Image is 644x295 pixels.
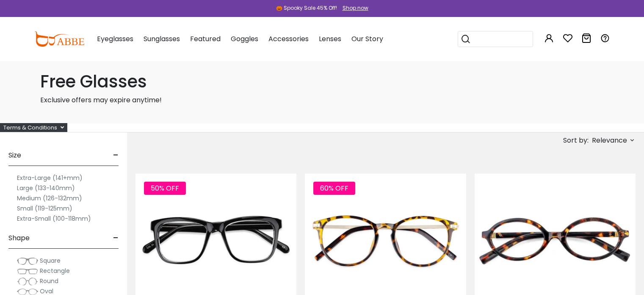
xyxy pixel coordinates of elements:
[17,173,83,183] label: Extra-Large (141+mm)
[17,214,91,224] label: Extra-Small (100-118mm)
[276,4,337,12] div: 🎃 Spooky Sale 45% Off!
[351,34,383,44] span: Our Story
[144,182,186,195] span: 50% OFF
[113,145,119,166] span: -
[17,193,82,203] label: Medium (126-132mm)
[144,34,180,44] span: Sunglasses
[319,34,341,44] span: Lenses
[40,277,58,285] span: Round
[592,133,627,148] span: Relevance
[34,31,84,47] img: abbeglasses.com
[17,183,75,193] label: Large (133-140mm)
[268,34,309,44] span: Accessories
[231,34,258,44] span: Goggles
[338,4,368,11] a: Shop now
[190,34,221,44] span: Featured
[40,256,61,265] span: Square
[17,203,72,214] label: Small (119-125mm)
[17,277,38,286] img: Round.png
[563,135,589,145] span: Sort by:
[40,267,70,275] span: Rectangle
[17,257,38,265] img: Square.png
[97,34,133,44] span: Eyeglasses
[40,95,604,105] p: Exclusive offers may expire anytime!
[8,145,21,166] span: Size
[17,267,38,275] img: Rectangle.png
[313,182,355,195] span: 60% OFF
[8,228,30,248] span: Shape
[113,228,119,248] span: -
[343,4,368,12] div: Shop now
[40,71,604,92] h1: Free Glasses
